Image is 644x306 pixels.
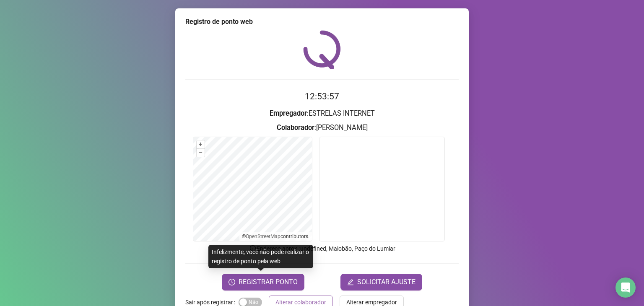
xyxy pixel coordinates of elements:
button: editSOLICITAR AJUSTE [340,274,422,290]
img: QRPoint [303,30,341,69]
time: 12:53:57 [305,91,339,101]
span: edit [347,279,354,285]
button: – [197,149,205,157]
button: + [197,140,205,148]
span: REGISTRAR PONTO [239,277,298,287]
li: © contributors. [242,233,309,239]
button: REGISTRAR PONTO [222,274,304,290]
strong: Empregador [270,109,307,117]
div: Open Intercom Messenger [615,277,636,298]
span: SOLICITAR AJUSTE [357,277,415,287]
h3: : [PERSON_NAME] [185,122,459,133]
h3: : ESTRELAS INTERNET [185,108,459,119]
span: clock-circle [229,279,235,285]
strong: Colaborador [277,124,314,132]
a: OpenStreetMap [246,233,280,239]
p: Endereço aprox. : undefined, Maiobão, Paço do Lumiar [185,244,459,253]
div: Registro de ponto web [185,17,459,27]
div: Infelizmente, você não pode realizar o registro de ponto pela web [208,245,313,268]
